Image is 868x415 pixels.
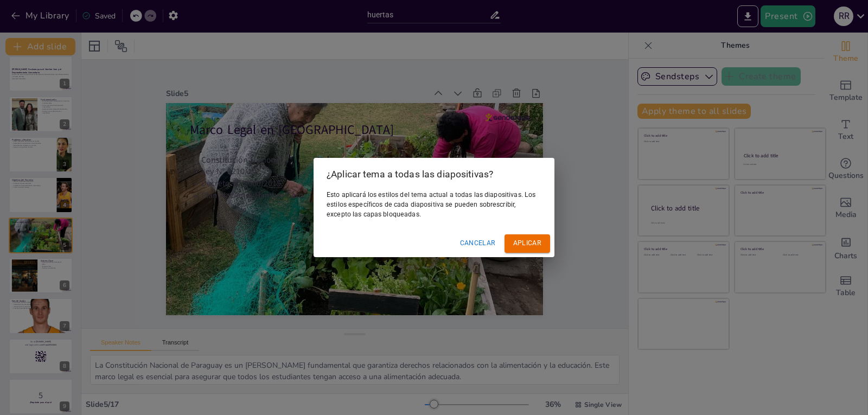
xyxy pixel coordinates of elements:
font: Esto aplicará los estilos del tema actual a todas las diapositivas. Los estilos específicos de ca... [327,191,535,218]
font: Aplicar [513,239,541,247]
font: ¿Aplicar tema a todas las diapositivas? [327,169,493,180]
font: Cancelar [460,239,496,247]
button: Aplicar [505,234,550,252]
button: Cancelar [456,234,500,252]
